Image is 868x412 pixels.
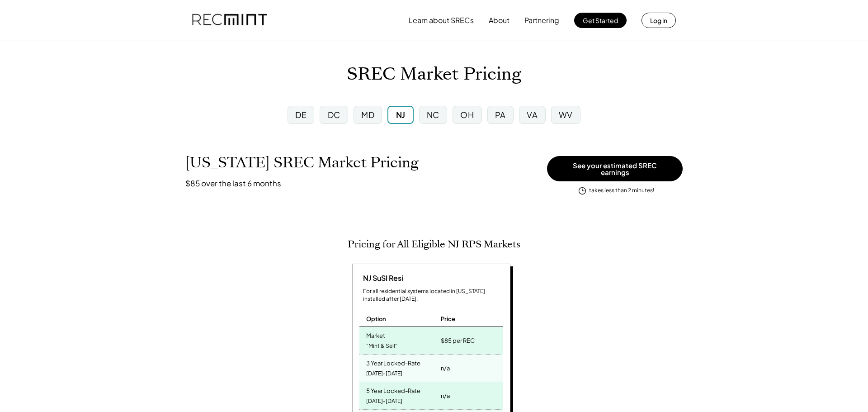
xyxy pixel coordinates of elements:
[363,288,503,303] div: For all residential systems located in [US_STATE] installed after [DATE].
[366,368,402,380] div: [DATE]-[DATE]
[559,109,573,120] div: WV
[185,178,281,188] h3: $85 over the last 6 months
[409,11,474,29] button: Learn about SRECs
[642,13,676,28] button: Log in
[185,154,419,171] h1: [US_STATE] SREC Market Pricing
[460,109,474,120] div: OH
[366,340,397,352] div: "Mint & Sell"
[366,395,402,407] div: [DATE]-[DATE]
[547,156,683,181] button: See your estimated SREC earnings
[366,329,385,340] div: Market
[366,384,420,395] div: 5 Year Locked-Rate
[489,11,509,29] button: About
[441,334,475,347] div: $85 per REC
[366,315,386,323] div: Option
[574,13,627,28] button: Get Started
[495,109,506,120] div: PA
[524,11,559,29] button: Partnering
[361,109,374,120] div: MD
[295,109,307,120] div: DE
[328,109,340,120] div: DC
[441,389,450,402] div: n/a
[427,109,439,120] div: NC
[359,273,403,283] div: NJ SuSI Resi
[192,5,267,36] img: recmint-logotype%403x.png
[527,109,538,120] div: VA
[396,109,406,120] div: NJ
[441,362,450,374] div: n/a
[348,238,520,250] h2: Pricing for All Eligible NJ RPS Markets
[441,315,455,323] div: Price
[366,357,420,367] div: 3 Year Locked-Rate
[347,64,521,85] h1: SREC Market Pricing
[589,187,654,194] div: takes less than 2 minutes!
